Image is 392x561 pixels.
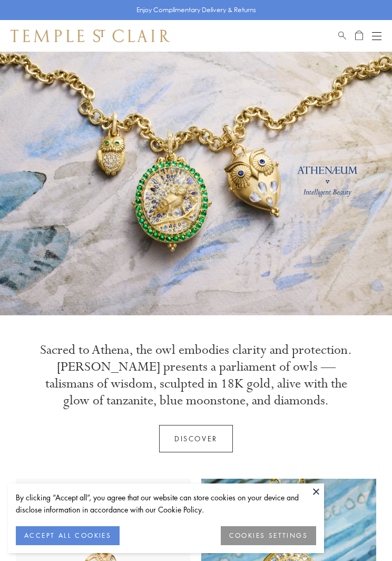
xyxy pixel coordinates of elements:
[345,517,381,550] iframe: Gorgias live chat messenger
[372,30,381,42] button: Open navigation
[338,30,346,42] a: Search
[32,342,360,409] p: Sacred to Athena, the owl embodies clarity and protection. [PERSON_NAME] presents a parliament of...
[16,491,316,516] div: By clicking “Accept all”, you agree that our website can store cookies on your device and disclos...
[16,526,120,545] button: ACCEPT ALL COOKIES
[136,5,256,15] p: Enjoy Complimentary Delivery & Returns
[11,30,170,42] img: Temple St. Clair
[159,425,233,452] a: Discover
[221,526,316,545] button: COOKIES SETTINGS
[355,30,363,42] a: Open Shopping Bag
